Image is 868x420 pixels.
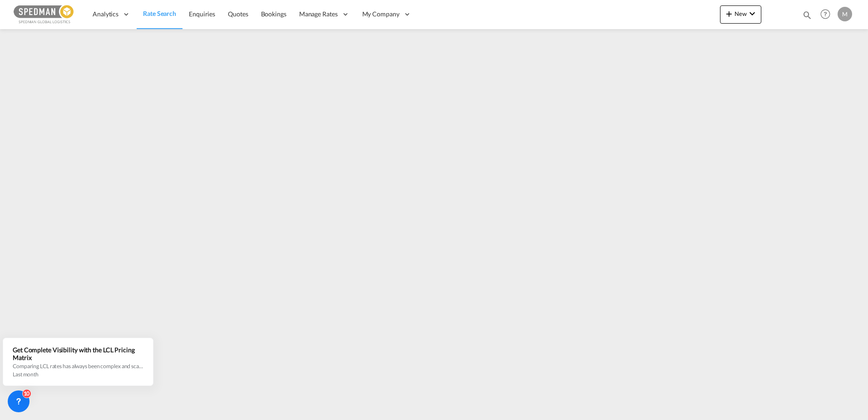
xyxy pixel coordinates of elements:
img: c12ca350ff1b11efb6b291369744d907.png [14,4,75,25]
button: icon-plus 400-fgNewicon-chevron-down [720,5,761,24]
span: My Company [362,10,399,19]
span: Quotes [228,10,248,18]
span: Enquiries [189,10,215,18]
div: Help [818,6,838,23]
div: M [838,7,852,21]
span: Bookings [261,10,286,18]
div: icon-magnify [802,10,812,24]
span: New [724,10,758,17]
span: Analytics [93,10,118,19]
span: Rate Search [143,10,176,17]
span: Help [818,6,833,22]
md-icon: icon-chevron-down [747,8,758,19]
md-icon: icon-plus 400-fg [724,8,735,19]
md-icon: icon-magnify [802,10,812,20]
span: Manage Rates [299,10,338,19]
